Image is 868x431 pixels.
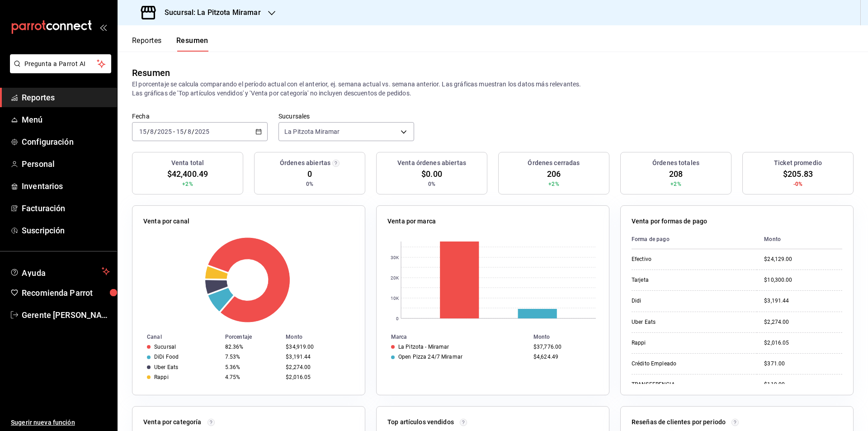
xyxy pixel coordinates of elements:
[22,136,110,148] span: Configuración
[632,217,707,226] p: Venta por formas de pago
[632,297,722,305] div: Didi
[225,344,278,350] div: 82.36%
[632,318,722,326] div: Uber Eats
[225,354,278,360] div: 7.53%
[286,374,350,380] div: $2,016.05
[187,128,192,135] input: --
[632,339,722,347] div: Rappi
[10,54,111,73] button: Pregunta a Parrot AI
[22,266,98,277] span: Ayuda
[171,158,204,168] h3: Venta total
[282,332,365,342] th: Monto
[757,230,842,249] th: Monto
[652,158,699,168] h3: Órdenes totales
[764,318,842,326] div: $2,274.00
[154,354,179,360] div: DiDi Food
[533,354,594,360] div: $4,624.49
[24,59,97,69] span: Pregunta a Parrot AI
[387,417,454,427] p: Top artículos vendidos
[307,168,312,180] span: 0
[22,114,110,126] span: Menú
[286,344,350,350] div: $34,919.00
[764,276,842,284] div: $10,300.00
[22,309,110,321] span: Gerente [PERSON_NAME]
[132,113,268,119] label: Fecha
[22,158,110,170] span: Personal
[132,80,854,98] p: El porcentaje se calcula comparando el período actual con el anterior, ej. semana actual vs. sema...
[132,36,208,52] div: navigation tabs
[632,381,722,388] div: TRANSFERENCIA
[306,180,313,188] span: 0%
[286,354,350,360] div: $3,191.44
[669,168,683,180] span: 208
[547,168,561,180] span: 206
[764,381,842,388] div: $119.00
[632,276,722,284] div: Tarjeta
[154,374,169,380] div: Rappi
[632,256,722,263] div: Efectivo
[632,417,726,427] p: Reseñas de clientes por periodo
[11,418,110,427] span: Sugerir nueva función
[397,158,466,168] h3: Venta órdenes abiertas
[428,180,435,188] span: 0%
[632,360,722,368] div: Crédito Empleado
[22,287,110,299] span: Recomienda Parrot
[157,7,261,18] h3: Sucursal: La Pitzota Miramar
[192,128,194,135] span: /
[225,374,278,380] div: 4.75%
[670,180,681,188] span: +2%
[132,332,222,342] th: Canal
[22,180,110,192] span: Inventarios
[143,217,189,226] p: Venta por canal
[398,354,462,360] div: Open Pizza 24/7 Miramar
[632,230,757,249] th: Forma de pago
[391,255,399,260] text: 30K
[764,360,842,368] div: $371.00
[173,128,175,135] span: -
[6,66,111,75] a: Pregunta a Parrot AI
[377,332,530,342] th: Marca
[387,217,436,226] p: Venta por marca
[167,168,208,180] span: $42,400.49
[154,128,157,135] span: /
[143,417,202,427] p: Venta por categoría
[764,339,842,347] div: $2,016.05
[286,364,350,370] div: $2,274.00
[22,202,110,214] span: Facturación
[132,66,170,80] div: Resumen
[774,158,822,168] h3: Ticket promedio
[284,127,340,136] span: La Pitzota Miramar
[184,128,187,135] span: /
[280,158,330,168] h3: Órdenes abiertas
[154,364,178,370] div: Uber Eats
[530,332,609,342] th: Monto
[157,128,172,135] input: ----
[548,180,559,188] span: +2%
[22,91,110,104] span: Reportes
[421,168,442,180] span: $0.00
[147,128,150,135] span: /
[194,128,210,135] input: ----
[150,128,154,135] input: --
[783,168,813,180] span: $205.83
[182,180,193,188] span: +2%
[278,113,414,119] label: Sucursales
[99,24,107,31] button: open_drawer_menu
[225,364,278,370] div: 5.36%
[793,180,802,188] span: -0%
[391,275,399,280] text: 20K
[139,128,147,135] input: --
[176,36,208,52] button: Resumen
[176,128,184,135] input: --
[764,297,842,305] div: $3,191.44
[154,344,176,350] div: Sucursal
[396,316,399,321] text: 0
[132,36,162,52] button: Reportes
[764,256,842,263] div: $24,129.00
[533,344,594,350] div: $37,776.00
[528,158,580,168] h3: Órdenes cerradas
[398,344,449,350] div: La Pitzota - Miramar
[391,296,399,301] text: 10K
[222,332,282,342] th: Porcentaje
[22,224,110,237] span: Suscripción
